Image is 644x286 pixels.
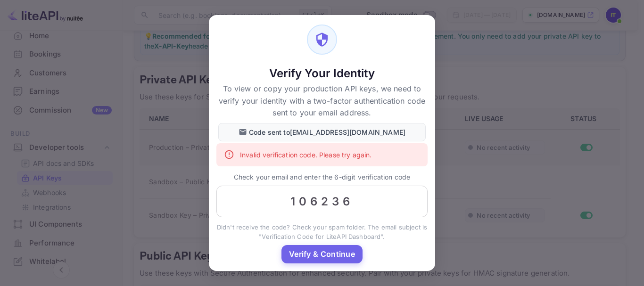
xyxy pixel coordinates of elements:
[216,186,428,218] input: 000000
[216,172,428,182] p: Check your email and enter the 6-digit verification code
[218,83,426,119] p: To view or copy your production API keys, we need to verify your identity with a two-factor authe...
[249,127,405,137] p: Code sent to [EMAIL_ADDRESS][DOMAIN_NAME]
[218,66,426,81] h5: Verify Your Identity
[281,245,363,263] button: Verify & Continue
[240,146,372,163] div: Invalid verification code. Please try again.
[216,223,428,241] p: Didn't receive the code? Check your spam folder. The email subject is "Verification Code for Lite...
